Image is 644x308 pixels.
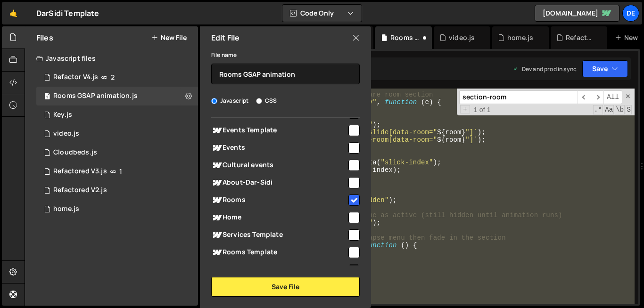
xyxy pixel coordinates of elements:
[211,50,237,60] label: File name
[25,49,198,68] div: Javascript files
[36,32,53,43] h2: Files
[36,68,198,87] div: 15943/47458.js
[211,277,360,297] button: Save File
[211,247,347,258] span: Rooms Template
[53,130,79,138] div: video.js
[460,105,470,113] span: Toggle Replace mode
[211,177,347,188] span: About-Dar-Sidi
[119,168,122,175] span: 1
[603,90,622,104] span: Alt-Enter
[36,105,198,124] div: 15943/47785.js
[211,229,347,241] span: Services Template
[36,200,198,219] div: 15943/42886.js
[582,60,628,77] button: Save
[36,162,198,181] div: 15943/47442.js
[36,124,198,143] div: 15943/43581.js
[282,5,362,22] button: Code Only
[211,96,249,105] label: Javascript
[459,90,578,104] input: Search for
[211,212,347,223] span: Home
[604,105,614,114] span: CaseSensitive Search
[211,264,347,276] span: Search Results
[211,160,347,171] span: Cultural events
[211,64,360,84] input: Name
[53,73,98,81] div: Refactor V4.js
[256,96,277,105] label: CSS
[591,90,604,104] span: ​
[36,181,198,200] div: 15943/45697.js
[111,73,115,81] span: 2
[566,33,596,42] div: Refactor V4.js
[53,92,138,100] div: Rooms GSAP animation.js
[390,33,421,42] div: Rooms GSAP animation.js
[211,32,239,43] h2: Edit File
[2,2,25,24] a: 🤙
[53,167,107,176] div: Refactored V3.js
[626,105,632,114] span: Search In Selection
[36,8,99,19] div: DarSidi Template
[53,111,72,119] div: Key.js
[470,106,495,113] span: 1 of 1
[36,143,198,162] div: 15943/47638.js
[449,33,475,42] div: video.js
[622,5,639,22] a: De
[53,205,79,213] div: home.js
[211,142,347,154] span: Events
[211,125,347,136] span: Events Template
[256,98,262,104] input: CSS
[578,90,591,104] span: ​
[36,87,198,105] div: 15943/47622.js
[53,148,97,157] div: Cloudbeds.js
[535,5,619,22] a: [DOMAIN_NAME]
[615,105,625,114] span: Whole Word Search
[44,93,50,101] span: 1
[507,33,533,42] div: home.js
[512,65,577,73] div: Dev and prod in sync
[593,105,603,114] span: RegExp Search
[151,34,187,41] button: New File
[211,98,217,104] input: Javascript
[53,186,107,195] div: Refactored V2.js
[211,195,347,206] span: Rooms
